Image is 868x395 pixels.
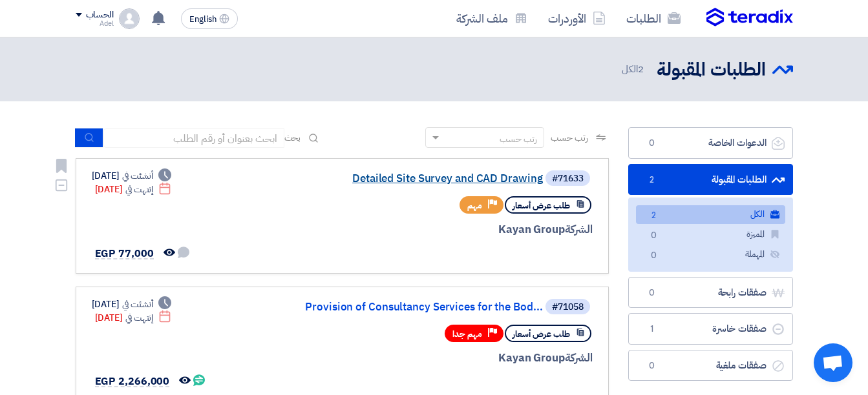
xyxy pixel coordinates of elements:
[95,311,172,325] div: [DATE]
[92,169,172,183] div: [DATE]
[125,183,153,196] span: إنتهت في
[622,62,646,77] span: الكل
[636,245,785,264] a: المهملة
[644,287,660,299] span: 0
[467,199,482,212] span: مهم
[95,374,170,389] span: EGP 2,266,000
[282,221,593,238] div: Kayan Group
[646,229,662,243] span: 0
[706,8,793,27] img: Teradix logo
[284,173,543,185] a: Detailed Site Survey and CAD Drawing
[189,15,217,24] span: English
[284,301,543,313] a: Provision of Consultancy Services for the Bod...
[284,131,301,145] span: بحث
[644,323,660,336] span: 1
[551,131,587,145] span: رتب حسب
[103,128,284,148] input: ابحث بعنوان أو رقم الطلب
[92,298,172,311] div: [DATE]
[95,246,154,261] span: EGP 77,000
[628,350,793,381] a: صفقات ملغية0
[513,199,570,212] span: طلب عرض أسعار
[513,328,570,340] span: طلب عرض أسعار
[646,209,662,223] span: 2
[86,10,114,21] div: الحساب
[122,298,153,311] span: أنشئت في
[636,225,785,244] a: المميزة
[636,205,785,224] a: الكل
[638,62,644,76] span: 2
[657,57,766,83] h2: الطلبات المقبولة
[119,8,140,29] img: profile_test.png
[565,350,593,366] span: الشركة
[122,169,153,183] span: أنشئت في
[125,311,153,325] span: إنتهت في
[95,183,172,196] div: [DATE]
[628,277,793,309] a: صفقات رابحة0
[552,303,584,312] div: #71058
[565,221,593,238] span: الشركة
[644,174,660,187] span: 2
[628,127,793,159] a: الدعوات الخاصة0
[446,3,538,34] a: ملف الشركة
[538,3,616,34] a: الأوردرات
[181,8,238,29] button: English
[552,174,584,183] div: #71633
[500,132,537,146] div: رتب حسب
[628,164,793,196] a: الطلبات المقبولة2
[814,343,852,382] div: Open chat
[644,360,660,372] span: 0
[646,249,662,263] span: 0
[644,137,660,150] span: 0
[452,328,482,340] span: مهم جدا
[282,350,593,367] div: Kayan Group
[628,313,793,345] a: صفقات خاسرة1
[76,20,114,27] div: Adel
[616,3,691,34] a: الطلبات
